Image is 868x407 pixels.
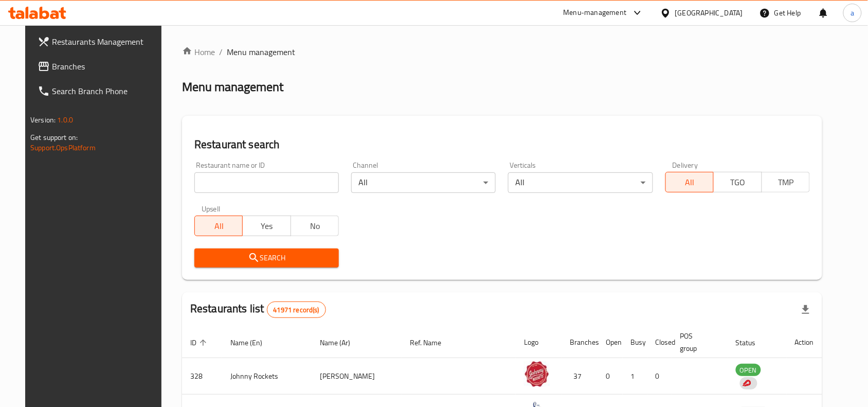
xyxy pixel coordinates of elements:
[312,358,402,395] td: [PERSON_NAME]
[219,46,223,58] li: /
[718,175,757,190] span: TGO
[851,7,854,19] span: a
[410,337,455,349] span: Ref. Name
[647,327,672,358] th: Closed
[267,305,325,315] span: 41971 record(s)
[564,7,627,19] div: Menu-management
[52,85,162,97] span: Search Branch Phone
[190,337,210,349] span: ID
[30,113,56,127] span: Version:
[562,327,598,358] th: Branches
[516,327,562,358] th: Logo
[623,327,647,358] th: Busy
[524,361,550,387] img: Johnny Rockets
[295,219,335,234] span: No
[194,249,339,268] button: Search
[29,29,170,54] a: Restaurants Management
[713,172,762,192] button: TGO
[194,216,243,236] button: All
[182,46,822,58] nav: breadcrumb
[52,36,162,48] span: Restaurants Management
[52,60,162,73] span: Branches
[670,175,710,190] span: All
[194,172,339,193] input: Search for restaurant name or ID..
[194,137,810,152] h2: Restaurant search
[598,327,623,358] th: Open
[787,327,822,358] th: Action
[29,54,170,79] a: Branches
[762,172,810,192] button: TMP
[182,358,222,395] td: 328
[680,330,715,355] span: POS group
[202,205,221,213] label: Upsell
[190,301,326,318] h2: Restaurants list
[291,216,339,236] button: No
[508,172,653,193] div: All
[242,216,291,236] button: Yes
[199,219,239,234] span: All
[740,377,757,390] div: Indicates that the vendor menu management has been moved to DH Catalog service
[675,7,743,19] div: [GEOGRAPHIC_DATA]
[736,364,761,376] span: OPEN
[351,172,496,193] div: All
[742,379,751,388] img: delivery hero logo
[647,358,672,395] td: 0
[57,113,73,127] span: 1.0.0
[30,141,96,154] a: Support.OpsPlatform
[267,302,326,318] div: Total records count
[562,358,598,395] td: 37
[30,131,78,144] span: Get support on:
[598,358,623,395] td: 0
[623,358,647,395] td: 1
[227,46,295,58] span: Menu management
[29,79,170,103] a: Search Branch Phone
[222,358,312,395] td: Johnny Rockets
[230,337,276,349] span: Name (En)
[793,297,818,322] div: Export file
[320,337,364,349] span: Name (Ar)
[736,337,769,349] span: Status
[203,252,331,264] span: Search
[673,162,698,169] label: Delivery
[247,219,286,234] span: Yes
[182,46,215,58] a: Home
[182,79,283,95] h2: Menu management
[665,172,714,192] button: All
[766,175,806,190] span: TMP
